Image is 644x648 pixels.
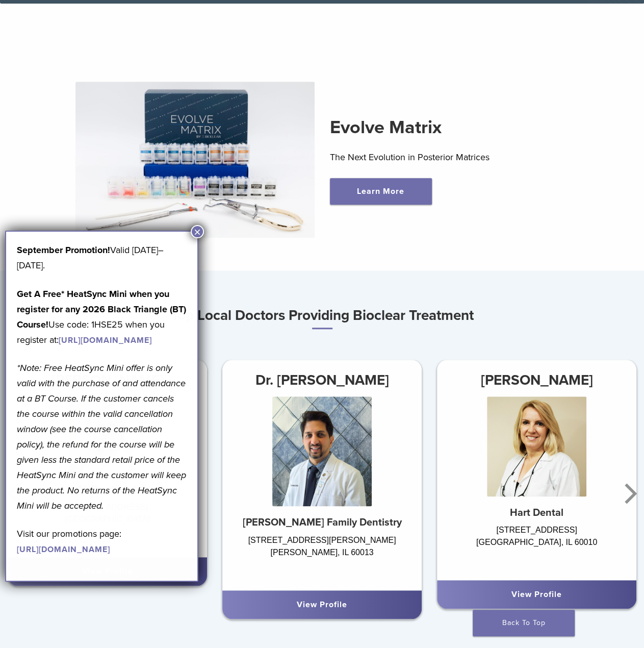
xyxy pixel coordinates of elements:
em: *Note: Free HeatSync Mini offer is only valid with the purchase of and attendance at a BT Course.... [17,362,186,511]
a: View Profile [297,600,347,610]
h3: Dr. [PERSON_NAME] [222,368,422,392]
strong: Get A Free* HeatSync Mini when you register for any 2026 Black Triangle (BT) Course! [17,288,186,330]
strong: Hart Dental [510,507,563,519]
p: Valid [DATE]–[DATE]. [17,242,187,273]
button: Close [191,225,204,238]
b: September Promotion! [17,244,110,256]
p: The Next Evolution in Posterior Matrices [330,149,569,165]
a: [URL][DOMAIN_NAME] [17,544,110,555]
a: [URL][DOMAIN_NAME] [59,335,152,345]
div: [STREET_ADDRESS] [GEOGRAPHIC_DATA], IL 60010 [437,524,636,570]
a: Learn More [330,178,432,205]
button: Next [619,463,639,524]
img: Dr. Iwona Iwaszczyszyn [487,396,587,496]
img: Evolve Matrix [75,82,315,238]
h3: [PERSON_NAME] [437,368,636,392]
strong: [PERSON_NAME] Family Dentistry [242,516,401,529]
a: Back To Top [473,610,575,636]
a: View Profile [511,589,562,600]
p: Visit our promotions page: [17,526,187,557]
img: Dr. Niraj Patel [272,396,372,506]
p: Use code: 1HSE25 when you register at: [17,286,187,347]
div: [STREET_ADDRESS][PERSON_NAME] [PERSON_NAME], IL 60013 [222,534,422,580]
h2: Evolve Matrix [330,115,569,140]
